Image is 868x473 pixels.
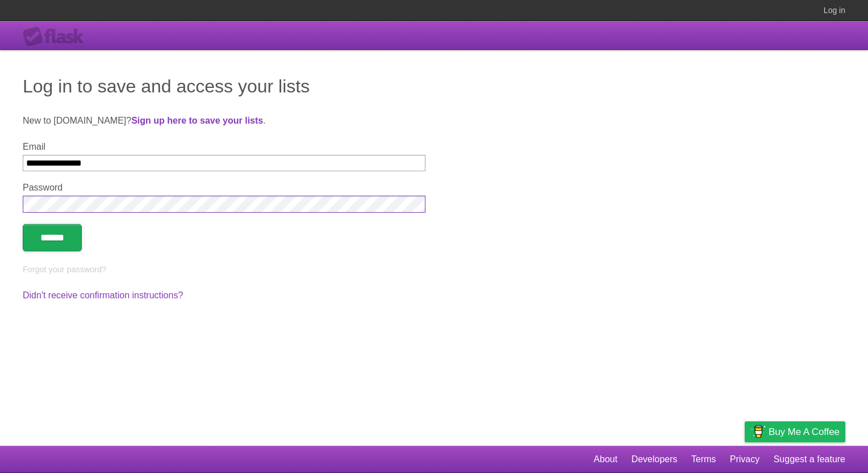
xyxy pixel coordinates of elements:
img: Buy me a coffee [750,422,766,441]
a: Buy me a coffee [745,421,845,442]
a: Suggest a feature [774,449,845,470]
p: New to [DOMAIN_NAME]? . [23,114,845,128]
a: Sign up here to save your lists [131,116,263,125]
a: Developers [631,449,677,470]
div: Flask [23,27,91,47]
a: Terms [691,449,716,470]
a: About [594,449,617,470]
label: Email [23,142,425,152]
span: Buy me a coffee [769,422,840,442]
a: Forgot your password? [23,265,106,274]
a: Privacy [730,449,759,470]
h1: Log in to save and access your lists [23,73,845,100]
label: Password [23,183,425,193]
a: Didn't receive confirmation instructions? [23,290,183,300]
